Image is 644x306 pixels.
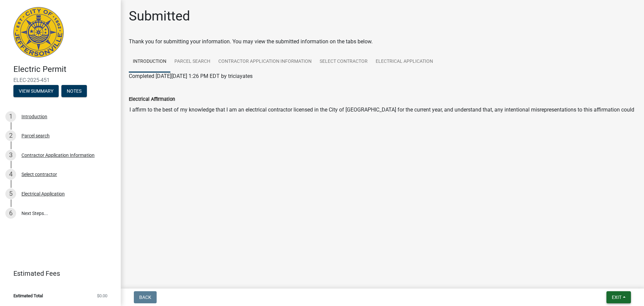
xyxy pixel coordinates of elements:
div: Thank you for submitting your information. You may view the submitted information on the tabs below. [129,38,636,46]
button: Notes [61,85,87,97]
div: 2 [5,130,16,141]
div: Introduction [21,114,47,119]
div: 3 [5,150,16,161]
a: Select contractor [316,51,372,73]
a: Electrical Application [372,51,437,73]
span: ELEC-2025-451 [13,77,107,83]
div: Select contractor [21,172,57,177]
img: City of Jeffersonville, Indiana [13,7,64,57]
div: 6 [5,208,16,219]
span: $0.00 [97,294,107,298]
label: Electrical Affirmation [129,97,175,102]
div: 4 [5,169,16,180]
a: Parcel search [170,51,214,73]
div: Contractor Application Information [21,153,95,158]
a: Contractor Application Information [214,51,316,73]
wm-modal-confirm: Summary [13,89,59,94]
div: 1 [5,111,16,122]
button: Back [134,291,157,303]
button: Exit [606,291,631,303]
button: View Summary [13,85,59,97]
wm-modal-confirm: Notes [61,89,87,94]
span: Estimated Total [13,294,43,298]
h1: Submitted [129,8,190,24]
span: Exit [612,295,622,300]
span: Back [139,295,151,300]
span: Completed [DATE][DATE] 1:26 PM EDT by triciayates [129,73,253,79]
div: 5 [5,188,16,199]
a: Estimated Fees [5,267,110,280]
h4: Electric Permit [13,64,115,74]
a: Introduction [129,51,170,73]
div: Parcel search [21,133,50,138]
div: Electrical Application [21,191,65,196]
